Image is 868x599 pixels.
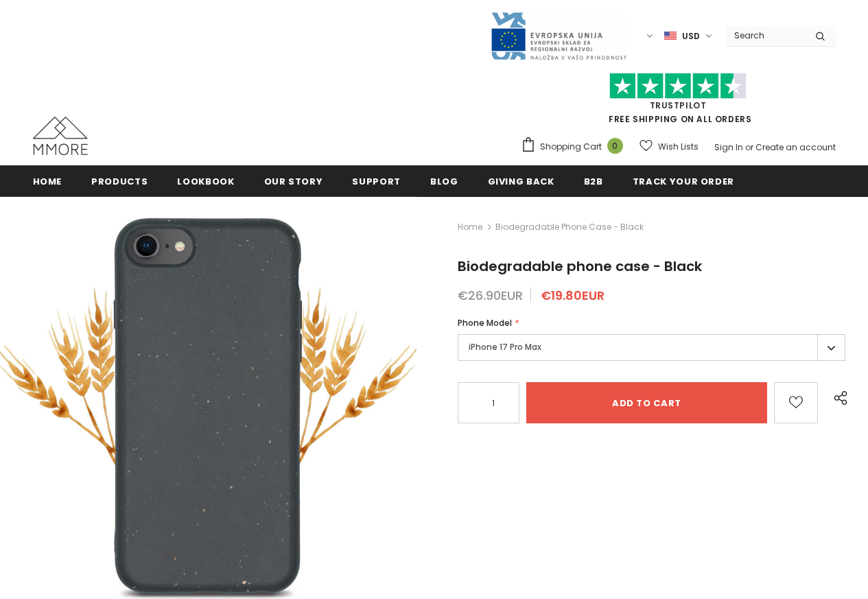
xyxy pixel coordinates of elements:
[541,287,605,304] span: €19.80EUR
[352,175,401,188] span: support
[458,257,702,276] span: Biodegradable phone case - Black
[540,140,602,154] span: Shopping Cart
[755,141,836,153] a: Create an account
[664,30,677,42] img: USD
[458,219,482,235] a: Home
[495,219,644,235] span: Biodegradable phone case - Black
[458,334,845,361] label: iPhone 17 Pro Max
[91,165,148,196] a: Products
[33,165,62,196] a: Home
[609,73,747,99] img: Trust Pilot Stars
[658,140,699,154] span: Wish Lists
[682,30,700,43] span: USD
[607,138,623,154] span: 0
[91,175,148,188] span: Products
[458,287,523,304] span: €26.90EUR
[33,117,88,155] img: MMORE Cases
[633,175,734,188] span: Track your order
[488,165,554,196] a: Giving back
[264,165,323,196] a: Our Story
[264,175,323,188] span: Our Story
[488,175,554,188] span: Giving back
[177,175,234,188] span: Lookbook
[33,175,62,188] span: Home
[521,79,836,125] span: FREE SHIPPING ON ALL ORDERS
[352,165,401,196] a: support
[714,141,743,153] a: Sign In
[584,165,603,196] a: B2B
[430,165,458,196] a: Blog
[521,137,630,157] a: Shopping Cart 0
[430,175,458,188] span: Blog
[584,175,603,188] span: B2B
[490,11,627,61] img: Javni Razpis
[458,317,512,329] span: Phone Model
[726,25,805,45] input: Search Site
[633,165,734,196] a: Track your order
[526,382,767,423] input: Add to cart
[490,30,627,41] a: Javni Razpis
[177,165,234,196] a: Lookbook
[745,141,753,153] span: or
[640,134,699,158] a: Wish Lists
[650,99,707,111] a: Trustpilot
